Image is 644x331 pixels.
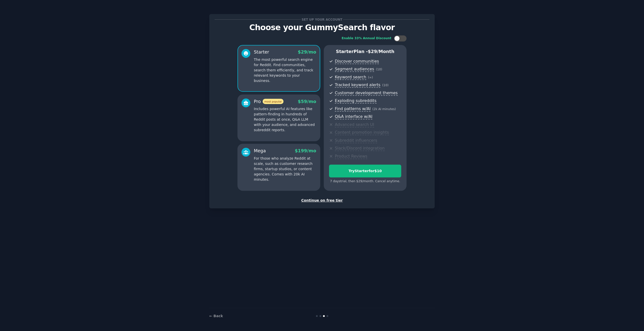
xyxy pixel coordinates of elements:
[368,76,373,79] span: ( ∞ )
[254,106,316,133] p: Includes powerful AI features like pattern-finding in hundreds of Reddit posts at once, Q&A LLM w...
[335,114,372,119] span: Q&A interface w/AI
[368,49,394,54] span: $ 29 /month
[254,148,266,154] div: Mega
[335,98,376,104] span: Exploding subreddits
[215,23,429,32] p: Choose your GummySearch flavor
[298,50,316,55] span: $ 29 /mo
[335,146,385,151] span: Slack/Discord integration
[335,130,389,135] span: Content promotion insights
[342,36,391,41] div: Enable 33% Annual Discount
[215,198,429,203] div: Continue on free tier
[263,99,284,104] span: most popular
[335,138,377,143] span: Subreddit influencers
[335,106,371,112] span: Find patterns w/AI
[335,90,398,96] span: Customer development themes
[298,99,316,104] span: $ 59 /mo
[301,17,343,22] span: Set up your account
[329,165,401,177] button: TryStarterfor$10
[335,154,367,159] span: Product Reviews
[335,67,374,72] span: Segment audiences
[335,82,380,88] span: Tracked keyword alerts
[335,75,366,80] span: Keyword search
[372,107,396,111] span: ( 2k AI minutes )
[295,148,316,153] span: $ 199 /mo
[382,83,388,87] span: ( 10 )
[209,314,223,318] a: ← Back
[254,49,269,55] div: Starter
[329,179,401,184] div: 7 days trial, then $ 29 /month . Cancel anytime.
[376,68,382,71] span: ( 10 )
[254,156,316,182] p: For those who analyze Reddit at scale, such as customer research firms, startup studios, or conte...
[335,122,374,127] span: Advanced search UI
[335,59,379,64] span: Discover communities
[329,49,401,55] p: Starter Plan -
[254,57,316,83] p: The most powerful search engine for Reddit. Find communities, search them efficiently, and track ...
[254,99,284,105] div: Pro
[329,168,401,174] div: Try Starter for $10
